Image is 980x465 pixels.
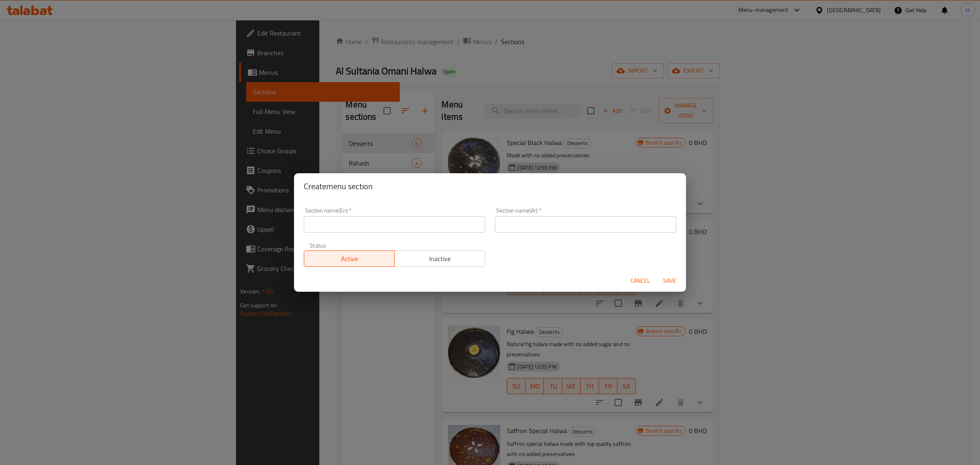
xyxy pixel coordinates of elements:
button: Active [304,250,395,267]
button: Cancel [627,273,653,288]
input: Please enter section name(ar) [495,216,676,232]
button: Save [657,273,683,288]
span: Inactive [398,253,482,265]
span: Save [660,276,679,286]
span: Cancel [630,276,650,286]
button: Inactive [394,250,486,267]
input: Please enter section name(en) [304,216,485,232]
h2: Create menu section [304,180,676,193]
span: Active [307,253,392,265]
